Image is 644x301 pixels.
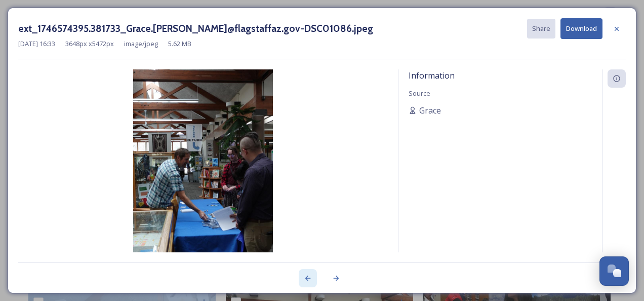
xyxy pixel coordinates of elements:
[65,39,114,49] span: 3648 px x 5472 px
[527,19,555,39] button: Share
[560,18,602,39] button: Download
[409,70,455,81] span: Information
[409,89,430,98] span: Source
[18,69,388,279] img: 63146486-ec87-4f6e-a26e-a068c4be72f8.jpg
[419,104,441,117] span: Grace
[168,39,191,49] span: 5.62 MB
[18,39,55,49] span: [DATE] 16:33
[124,39,158,49] span: image/jpeg
[599,256,629,286] button: Open Chat
[18,21,373,36] h3: ext_1746574395.381733_Grace.[PERSON_NAME]@flagstaffaz.gov-DSC01086.jpeg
